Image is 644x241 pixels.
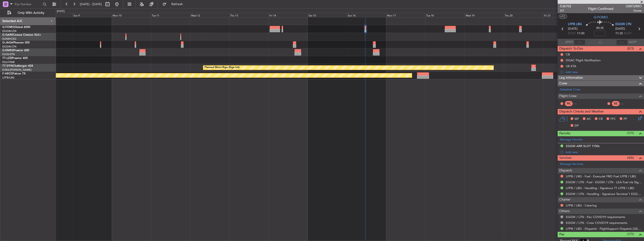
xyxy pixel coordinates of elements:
[386,13,425,17] div: Mon 17
[615,31,623,36] span: 11:35
[566,203,597,207] a: LFPB / LBG - Catering
[559,168,572,173] span: Dispatch
[565,40,573,45] span: ATOT
[2,26,14,29] span: G-FOMO
[566,180,642,184] a: EGGW / LTN - Fuel - EGGW / LTN - LEA Fuel via Signature in EGGW
[566,186,634,190] a: LFPB / LBG - Handling - Signature T1 LFPB / LBG
[160,0,188,8] button: Refresh
[565,70,642,74] div: Add new
[624,31,632,36] span: ELDT
[559,209,570,214] span: Others
[574,39,585,45] input: --:--
[566,215,625,219] a: EGGW / LTN - Pax COVID19 requirements
[2,34,13,36] span: G-GARE
[2,68,31,72] a: EVRA/[PERSON_NAME]
[627,46,634,51] span: (0/3)
[559,81,567,86] span: Crew
[626,9,642,13] span: Owner
[5,9,51,17] button: Only With Activity
[57,9,65,13] div: [DATE]
[543,13,582,17] div: Fri 21
[347,13,386,17] div: Sun 16
[566,144,600,148] div: EGGW ARR SLOT 1150z
[566,64,576,68] div: UK ETA
[599,117,603,121] span: CR
[2,60,15,64] a: EGLF/FAB
[190,13,229,17] div: Wed 12
[559,197,571,202] span: Charter
[627,232,634,237] span: (1/1)
[2,53,15,56] a: EGSS/STN
[2,41,30,44] a: G-JAGAPhenom 300
[12,11,50,15] span: Only With Activity
[574,101,584,106] div: - -
[2,76,15,79] a: LFPB/LBG
[566,192,642,196] a: EGGW / LTN - Handling - Signature Terminal 1 EGGW / LTN
[560,137,583,142] a: Manage Permits
[621,101,631,106] div: - -
[2,34,41,36] a: G-GARECessna Citation XLS+
[229,13,268,17] div: Thu 13
[559,232,564,237] span: Pax
[560,87,580,92] a: Schedule Crew
[566,221,627,225] a: EGGW / LTN - Crew COVID19 requirements
[559,46,583,51] span: Dispatch To-Dos
[575,117,579,121] span: MF
[566,58,601,62] div: DGAC Flight Notification
[559,155,571,161] span: Services
[2,26,30,29] a: G-FOMOGlobal 6000
[308,13,347,17] div: Sat 15
[612,101,620,106] div: SIC
[596,26,604,31] span: 00:35
[2,57,28,60] a: T7-LZZIPraetor 600
[167,3,187,6] span: Refresh
[2,72,26,75] a: F-HECDFalcon 7X
[566,174,636,178] a: LFPB / LBG - Fuel - ExecuJet FBO Fuel LFPB / LBG
[568,27,578,31] span: [DATE]
[610,117,616,121] span: FFC
[504,13,543,17] div: Thu 20
[627,155,634,160] span: (4/6)
[624,117,627,121] span: FP
[2,65,33,67] a: T7-DYNChallenger 604
[560,9,571,13] span: 3/7
[627,131,634,136] span: (1/1)
[615,22,631,27] span: EGGW LTN
[559,93,577,99] span: Flight Crew
[577,31,584,36] span: 11:00
[626,4,642,9] span: LNX12MO
[2,41,13,44] span: G-JAGA
[566,227,642,231] a: LFPB / LBG - Dispatch - FlightSupport Dispatch [GEOGRAPHIC_DATA]
[2,37,16,41] a: EGNR/CEG
[2,57,12,60] span: T7-LZZI
[151,13,190,17] div: Tue 11
[14,1,41,8] input: Trip Number
[588,6,613,11] div: Flight Confirmed
[465,13,504,17] div: Wed 19
[565,101,573,106] div: PIC
[2,29,16,33] a: EGGW/LTN
[629,40,636,45] span: ALDT
[559,14,567,19] button: UTC
[587,117,591,121] span: AC
[568,22,582,27] span: LFPB LBG
[560,162,583,167] a: Manage Services
[204,64,240,71] div: Planned Maint Riga (Riga Intl)
[565,150,642,154] div: Add new
[2,49,13,52] span: G-ENRG
[615,27,625,31] span: [DATE]
[559,75,583,81] span: Leg Information
[560,4,571,9] span: 536702
[73,13,112,17] div: Sun 9
[268,13,308,17] div: Fri 14
[559,131,570,136] span: Permits
[594,15,608,20] span: G-FOMO
[575,124,579,128] span: DP
[112,13,151,17] div: Mon 10
[568,31,576,36] span: ETOT
[559,109,604,114] span: Dispatch Checks and Weather
[425,13,464,17] div: Tue 18
[2,49,29,52] a: G-ENRGPraetor 600
[2,72,13,75] span: F-HECD
[2,65,13,67] span: T7-DYN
